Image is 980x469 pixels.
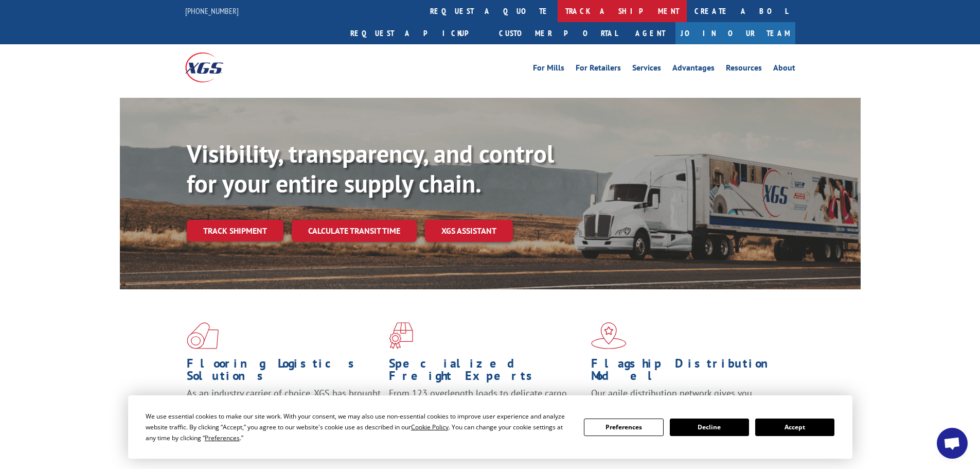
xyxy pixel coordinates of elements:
[411,423,449,431] span: Cookie Policy
[591,387,780,411] span: Our agile distribution network gives you nationwide inventory management on demand.
[675,22,795,44] a: Join Our Team
[187,387,381,424] span: As an industry carrier of choice, XGS has brought innovation and dedication to flooring logistics...
[937,428,968,459] div: Open chat
[205,433,240,442] span: Preferences
[343,22,491,44] a: Request a pickup
[187,322,219,349] img: xgs-icon-total-supply-chain-intelligence-red
[146,411,572,443] div: We use essential cookies to make our site work. With your consent, we may also use non-essential ...
[726,64,762,75] a: Resources
[389,387,583,433] p: From 123 overlength loads to delicate cargo, our experienced staff knows the best way to move you...
[672,64,715,75] a: Advantages
[533,64,564,75] a: For Mills
[128,395,852,459] div: Cookie Consent Prompt
[187,220,283,241] a: Track shipment
[425,220,513,242] a: XGS ASSISTANT
[389,322,413,349] img: xgs-icon-focused-on-flooring-red
[591,322,627,349] img: xgs-icon-flagship-distribution-model-red
[187,357,381,387] h1: Flooring Logistics Solutions
[292,220,417,242] a: Calculate transit time
[632,64,661,75] a: Services
[491,22,625,44] a: Customer Portal
[185,6,239,16] a: [PHONE_NUMBER]
[773,64,795,75] a: About
[576,64,621,75] a: For Retailers
[625,22,675,44] a: Agent
[389,357,583,387] h1: Specialized Freight Experts
[755,419,834,436] button: Accept
[670,419,749,436] button: Decline
[187,137,554,199] b: Visibility, transparency, and control for your entire supply chain.
[584,419,663,436] button: Preferences
[591,357,786,387] h1: Flagship Distribution Model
